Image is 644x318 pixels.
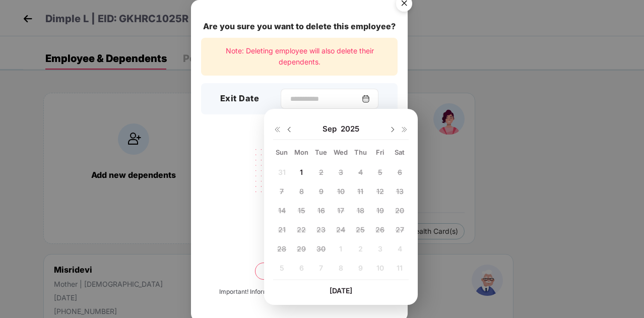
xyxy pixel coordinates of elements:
[332,148,350,157] div: Wed
[219,287,379,297] div: Important! Information once deleted, can’t be recovered.
[285,125,293,134] img: svg+xml;base64,PHN2ZyBpZD0iRHJvcGRvd24tMzJ4MzIiIHhtbG5zPSJodHRwOi8vd3d3LnczLm9yZy8yMDAwL3N2ZyIgd2...
[341,124,359,134] span: 2025
[389,125,397,134] img: svg+xml;base64,PHN2ZyBpZD0iRHJvcGRvd24tMzJ4MzIiIHhtbG5zPSJodHRwOi8vd3d3LnczLm9yZy8yMDAwL3N2ZyIgd2...
[255,263,344,280] button: Delete permanently
[220,92,260,105] h3: Exit Date
[323,124,341,134] span: Sep
[330,286,352,295] span: [DATE]
[273,148,291,157] div: Sun
[352,148,369,157] div: Thu
[300,168,303,176] span: 1
[243,143,356,221] img: svg+xml;base64,PHN2ZyB4bWxucz0iaHR0cDovL3d3dy53My5vcmcvMjAwMC9zdmciIHdpZHRoPSIyMjQiIGhlaWdodD0iMT...
[312,148,330,157] div: Tue
[401,125,409,134] img: svg+xml;base64,PHN2ZyB4bWxucz0iaHR0cDovL3d3dy53My5vcmcvMjAwMC9zdmciIHdpZHRoPSIxNiIgaGVpZ2h0PSIxNi...
[273,125,281,134] img: svg+xml;base64,PHN2ZyB4bWxucz0iaHR0cDovL3d3dy53My5vcmcvMjAwMC9zdmciIHdpZHRoPSIxNiIgaGVpZ2h0PSIxNi...
[391,148,409,157] div: Sat
[371,148,389,157] div: Fri
[201,38,398,76] div: Note: Deleting employee will also delete their dependents.
[201,20,398,33] div: Are you sure you want to delete this employee?
[293,148,310,157] div: Mon
[362,95,370,103] img: svg+xml;base64,PHN2ZyBpZD0iQ2FsZW5kYXItMzJ4MzIiIHhtbG5zPSJodHRwOi8vd3d3LnczLm9yZy8yMDAwL3N2ZyIgd2...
